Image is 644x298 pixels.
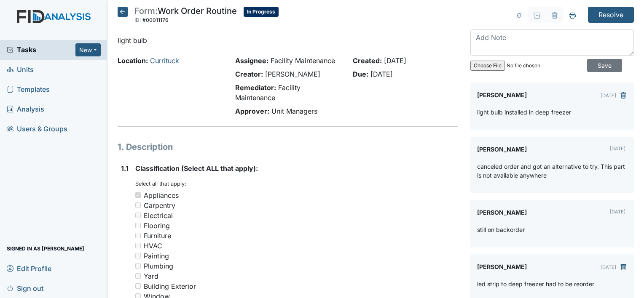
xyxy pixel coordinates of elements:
div: Yard [144,271,158,281]
input: Plumbing [135,263,141,269]
input: Carpentry [135,202,141,208]
h1: 1. Description [118,141,458,153]
div: Furniture [144,231,171,241]
strong: Creator: [235,70,263,78]
span: Classification (Select ALL that apply): [135,164,258,173]
div: Appliances [144,190,179,200]
input: Flooring [135,223,141,228]
input: Yard [135,273,141,279]
label: [PERSON_NAME] [477,207,527,218]
span: Units [7,63,34,76]
input: HVAC [135,243,141,248]
button: New [75,43,101,56]
span: In Progress [244,7,279,17]
span: Unit Managers [271,107,317,115]
span: [DATE] [384,56,406,65]
strong: Location: [118,56,148,65]
small: [DATE] [610,209,625,215]
input: Electrical [135,213,141,218]
div: Electrical [144,210,173,221]
p: canceled order and got an alternative to try. This part is not available anywhere [477,162,627,180]
span: [PERSON_NAME] [265,70,320,78]
span: Form: [134,6,158,16]
strong: Due: [353,70,368,78]
span: Edit Profile [7,262,51,275]
span: Templates [7,83,50,96]
p: still on backorder [477,225,525,234]
a: Currituck [150,56,179,65]
div: HVAC [144,241,162,251]
p: light bulb installed in deep freezer [477,108,571,117]
span: Facility Maintenance [271,56,335,65]
div: Work Order Routine [134,7,237,25]
input: Appliances [135,192,141,198]
strong: Remediator: [235,83,276,92]
span: ID: [134,17,141,23]
input: Painting [135,253,141,258]
input: Building Exterior [135,283,141,289]
label: [PERSON_NAME] [477,144,527,155]
span: #00011176 [142,17,169,23]
input: Resolve [588,7,634,23]
strong: Created: [353,56,382,65]
span: Sign out [7,282,43,295]
p: led strip to deep freezer had to be reorder [477,279,594,288]
input: Save [587,59,622,72]
div: Plumbing [144,261,173,271]
label: [PERSON_NAME] [477,89,527,101]
span: [DATE] [370,70,393,78]
div: Building Exterior [144,281,196,291]
strong: Approver: [235,107,269,115]
span: Signed in as [PERSON_NAME] [7,242,84,255]
label: [PERSON_NAME] [477,261,527,273]
span: Users & Groups [7,122,67,136]
input: Furniture [135,233,141,238]
div: Carpentry [144,200,175,210]
small: [DATE] [610,146,625,152]
p: light bulb [118,35,458,45]
div: Painting [144,251,169,261]
strong: Assignee: [235,56,268,65]
small: [DATE] [601,264,616,270]
a: Tasks [7,45,75,55]
small: Select all that apply: [135,181,186,187]
div: Flooring [144,221,170,231]
span: Analysis [7,103,44,116]
label: 1.1 [121,163,129,173]
small: [DATE] [601,93,616,98]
